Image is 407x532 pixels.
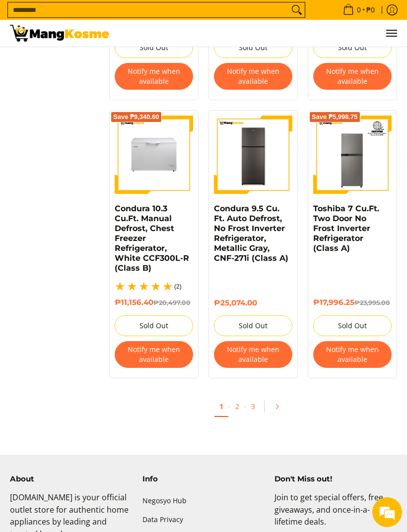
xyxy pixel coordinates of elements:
ul: Pagination [104,393,402,425]
a: Toshiba 7 Cu.Ft. Two Door No Frost Inverter Refrigerator (Class A) [313,204,379,253]
button: Notify me when available [115,341,193,368]
h4: Info [142,474,265,484]
span: Save ₱5,998.75 [312,114,358,120]
img: Toshiba 7 Cu.Ft. Two Door No Frost Inverter Refrigerator (Class A) [313,116,392,194]
span: · [228,402,230,411]
h6: ₱17,996.25 [313,298,392,308]
span: Save ₱9,340.60 [113,114,159,120]
textarea: Type your message and click 'Submit' [5,271,189,305]
a: 2 [230,397,244,416]
button: Notify me when available [313,63,392,90]
span: ₱0 [365,6,376,13]
img: Condura 9.5 Cu. Ft. Auto Defrost, No Frost Inverter Refrigerator, Metallic Gray, CNF-271i (Class A) [214,116,292,194]
button: Sold Out [214,315,292,336]
button: Notify me when available [214,63,292,90]
button: Menu [385,20,397,47]
a: 1 [214,397,228,417]
button: Search [289,2,305,17]
button: Sold Out [313,37,392,58]
h6: ₱25,074.00 [214,298,292,308]
nav: Main Menu [119,20,397,47]
a: Data Privacy [142,510,265,529]
img: Condura 10.3 Cu.Ft. Manual Defrost, Chest Freezer Refrigerator, White CCF300L-R (Class B) [115,116,193,194]
button: Sold Out [214,37,292,58]
em: Submit [145,305,180,319]
span: • [340,4,378,15]
div: Leave a message [52,56,167,68]
button: Sold Out [313,315,392,336]
div: Minimize live chat window [163,5,187,29]
ul: Customer Navigation [119,20,397,47]
h4: Don't Miss out! [274,474,397,484]
span: We are offline. Please leave us a message. [21,125,173,225]
a: Condura 9.5 Cu. Ft. Auto Defrost, No Frost Inverter Refrigerator, Metallic Gray, CNF-271i (Class A) [214,204,288,263]
del: ₱20,497.00 [153,299,191,306]
span: · [244,402,246,411]
img: Bodega Sale Refrigerator l Mang Kosme: Home Appliances Warehouse Sale [10,25,109,42]
h6: ₱11,156.40 [115,298,193,308]
button: Sold Out [115,315,193,336]
span: 5.0 / 5.0 based on 2 reviews [115,281,174,293]
button: Notify me when available [313,341,392,368]
span: 0 [355,6,362,13]
del: ₱23,995.00 [354,299,390,306]
h4: About [10,474,133,484]
button: Sold Out [115,37,193,58]
button: Notify me when available [214,341,292,368]
a: Condura 10.3 Cu.Ft. Manual Defrost, Chest Freezer Refrigerator, White CCF300L-R (Class B) [115,204,189,273]
span: (2) [174,284,182,290]
a: 3 [246,397,260,416]
a: Negosyo Hub [142,491,265,510]
button: Notify me when available [115,63,193,90]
